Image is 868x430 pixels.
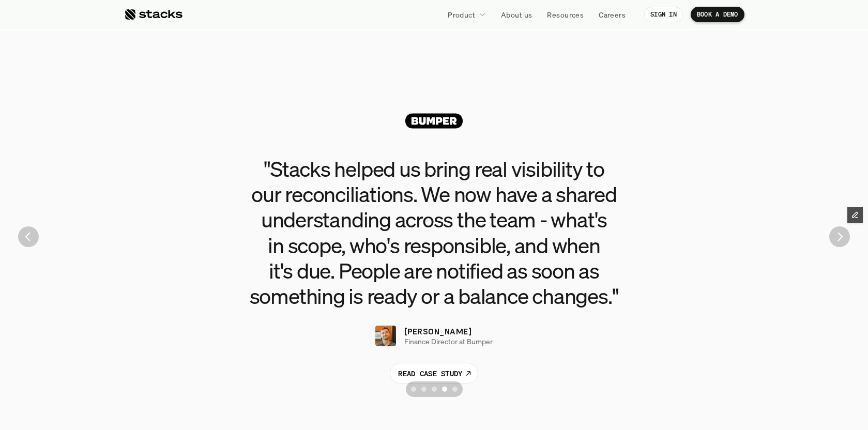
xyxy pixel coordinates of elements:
[691,7,744,22] a: BOOK A DEMO
[122,239,167,247] a: Privacy Policy
[495,5,538,24] a: About us
[439,381,450,397] button: Scroll to page 4
[847,207,863,223] button: Edit Framer Content
[829,226,850,247] img: Next Arrow
[829,226,850,247] button: Next
[541,5,590,24] a: Resources
[404,337,493,346] p: Finance Director at Bumper
[547,9,584,20] p: Resources
[697,11,738,18] p: BOOK A DEMO
[404,325,471,337] p: [PERSON_NAME]
[398,368,462,379] p: READ CASE STUDY
[450,381,463,397] button: Scroll to page 5
[429,381,439,397] button: Scroll to page 3
[592,5,632,24] a: Careers
[419,381,429,397] button: Scroll to page 2
[644,7,683,22] a: SIGN IN
[501,9,532,20] p: About us
[18,226,39,247] img: Back Arrow
[448,9,475,20] p: Product
[599,9,626,20] p: Careers
[18,226,39,247] button: Previous
[650,11,677,18] p: SIGN IN
[202,156,667,309] h3: "Stacks helped us bring real visibility to our reconciliations. We now have a shared understandin...
[406,381,419,397] button: Scroll to page 1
